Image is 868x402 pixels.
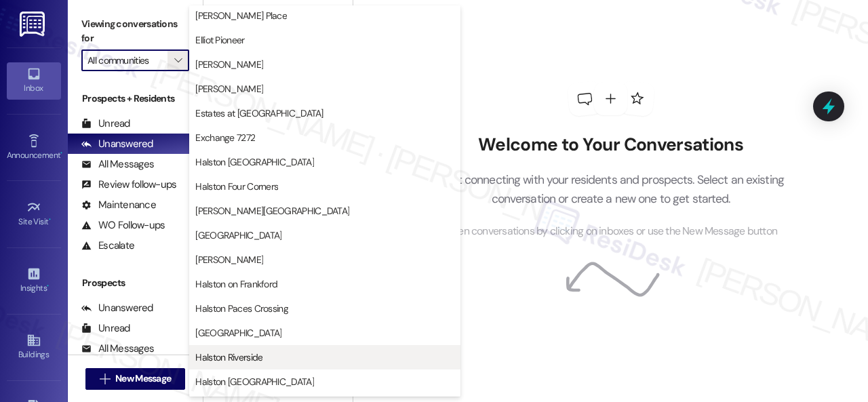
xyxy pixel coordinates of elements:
[195,204,349,218] span: [PERSON_NAME][GEOGRAPHIC_DATA]
[7,62,61,99] a: Inbox
[174,55,182,66] i: 
[87,49,167,71] input: All communities
[81,117,130,131] div: Unread
[195,106,323,120] span: Estates at [GEOGRAPHIC_DATA]
[68,276,203,290] div: Prospects
[195,82,263,96] span: [PERSON_NAME]
[81,14,189,49] label: Viewing conversations for
[417,170,805,209] p: Start connecting with your residents and prospects. Select an existing conversation or create a n...
[81,218,165,233] div: WO Follow-ups
[195,9,287,22] span: [PERSON_NAME] Place
[81,342,154,356] div: All Messages
[195,350,262,364] span: Halston Riverside
[195,253,263,266] span: [PERSON_NAME]
[100,374,110,384] i: 
[81,321,130,336] div: Unread
[195,228,281,242] span: [GEOGRAPHIC_DATA]
[195,180,278,193] span: Halston Four Corners
[417,134,805,156] h2: Welcome to Your Conversations
[7,329,61,365] a: Buildings
[81,239,134,253] div: Escalate
[49,215,51,224] span: •
[195,326,281,340] span: [GEOGRAPHIC_DATA]
[47,281,49,291] span: •
[195,58,263,71] span: [PERSON_NAME]
[68,92,203,106] div: Prospects + Residents
[444,223,777,240] span: Open conversations by clicking on inboxes or use the New Message button
[60,148,62,158] span: •
[20,12,47,37] img: ResiDesk Logo
[195,277,277,291] span: Halston on Frankford
[81,301,153,315] div: Unanswered
[85,368,186,390] button: New Message
[115,371,171,386] span: New Message
[7,262,61,299] a: Insights •
[195,302,288,315] span: Halston Paces Crossing
[195,131,255,144] span: Exchange 7272
[195,375,314,388] span: Halston [GEOGRAPHIC_DATA]
[81,198,156,212] div: Maintenance
[195,155,314,169] span: Halston [GEOGRAPHIC_DATA]
[7,196,61,233] a: Site Visit •
[195,33,244,47] span: Elliot Pioneer
[81,178,176,192] div: Review follow-ups
[81,157,154,172] div: All Messages
[81,137,153,151] div: Unanswered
